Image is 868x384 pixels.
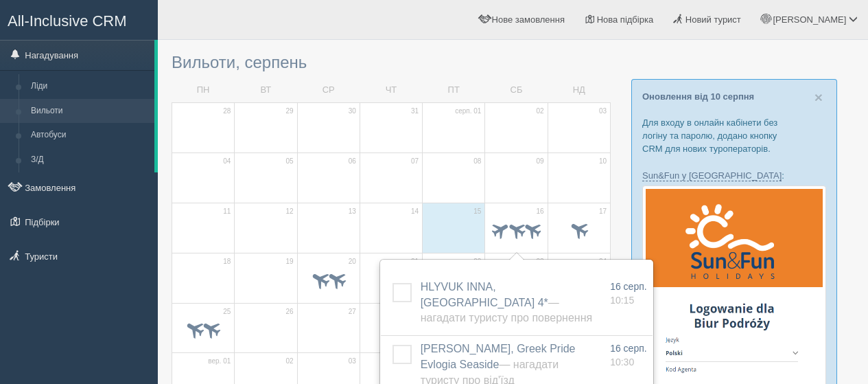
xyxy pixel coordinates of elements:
[473,257,481,267] span: 22
[411,157,419,166] span: 07
[473,157,481,166] span: 08
[642,116,826,155] p: Для входу в онлайн кабінети без логіну та паролю, додано кнопку CRM для нових туроператорів.
[610,295,634,306] span: 10:15
[208,357,231,366] span: вер. 01
[223,157,231,166] span: 04
[411,257,419,267] span: 21
[610,280,647,307] a: 16 серп. 10:15
[349,106,356,116] span: 30
[599,207,607,216] span: 17
[411,207,419,216] span: 14
[223,207,231,216] span: 11
[172,54,611,71] h3: Вильоти, серпень
[537,257,544,267] span: 23
[610,341,647,369] a: 16 серп. 10:30
[349,257,356,267] span: 20
[349,307,356,317] span: 27
[485,78,548,102] td: СБ
[349,207,356,216] span: 13
[25,123,154,148] a: Автобуси
[642,91,754,102] a: Оновлення від 10 серпня
[285,357,293,366] span: 02
[599,257,607,267] span: 24
[1,1,157,38] a: All-Inclusive CRM
[597,14,654,25] span: Нова підбірка
[610,357,634,368] span: 10:30
[172,78,235,102] td: ПН
[223,257,231,267] span: 18
[642,169,826,182] p: :
[285,157,293,166] span: 05
[642,170,782,181] a: Sun&Fun у [GEOGRAPHIC_DATA]
[25,148,154,172] a: З/Д
[537,157,544,166] span: 09
[223,106,231,116] span: 28
[610,281,647,292] span: 16 серп.
[537,106,544,116] span: 02
[492,14,565,25] span: Нове замовлення
[285,207,293,216] span: 12
[8,12,127,30] span: All-Inclusive CRM
[285,257,293,267] span: 19
[297,78,360,102] td: СР
[423,78,485,102] td: ПТ
[285,307,293,317] span: 26
[599,157,607,166] span: 10
[455,106,481,116] span: серп. 01
[773,14,846,25] span: [PERSON_NAME]
[814,89,823,105] span: ×
[411,106,419,116] span: 31
[421,281,592,324] a: HLYVUK INNA, [GEOGRAPHIC_DATA] 4*— Нагадати туристу про повернення
[473,207,481,216] span: 15
[421,281,592,324] span: HLYVUK INNA, [GEOGRAPHIC_DATA] 4*
[349,157,356,166] span: 06
[599,106,607,116] span: 03
[685,14,741,25] span: Новий турист
[25,99,154,124] a: Вильоти
[285,106,293,116] span: 29
[548,78,610,102] td: НД
[235,78,297,102] td: ВТ
[610,343,647,354] span: 16 серп.
[814,90,823,104] button: Close
[349,357,356,366] span: 03
[360,78,422,102] td: ЧТ
[223,307,231,317] span: 25
[25,74,154,99] a: Ліди
[537,207,544,216] span: 16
